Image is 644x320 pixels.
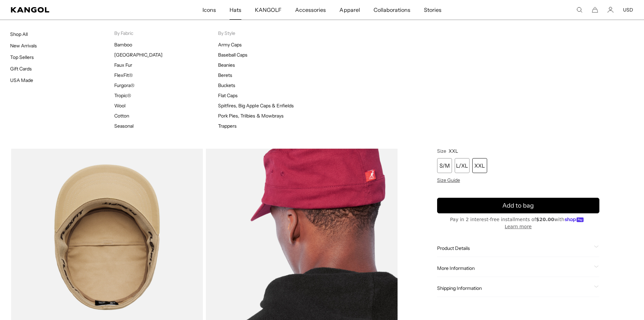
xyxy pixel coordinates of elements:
[114,62,132,68] a: Faux Fur
[114,82,135,88] a: Furgora®
[449,148,458,154] span: XXL
[10,31,28,37] a: Shop All
[114,92,131,99] a: Tropic®
[11,7,134,13] a: Kangol
[576,7,582,13] summary: Search here
[218,72,232,78] a: Berets
[218,123,237,129] a: Trappers
[114,103,125,109] a: Wool
[218,42,242,48] a: Army Caps
[114,30,218,36] p: By Fabric
[114,52,163,58] a: [GEOGRAPHIC_DATA]
[114,72,133,78] a: FlexFit®
[10,54,34,60] a: Top Sellers
[623,7,633,13] button: USD
[437,158,452,173] div: S/M
[437,245,591,251] span: Product Details
[218,52,247,58] a: Baseball Caps
[472,158,487,173] div: XXL
[218,92,238,99] a: Flat Caps
[10,43,37,49] a: New Arrivals
[592,7,598,13] button: Cart
[455,158,470,173] div: L/XL
[502,201,534,210] span: Add to bag
[10,77,33,83] a: USA Made
[437,148,446,154] span: Size
[437,265,591,271] span: More Information
[437,285,591,291] span: Shipping Information
[114,123,134,129] a: Seasonal
[114,42,132,48] a: Bamboo
[114,113,129,119] a: Cotton
[218,113,284,119] a: Pork Pies, Trilbies & Mowbrays
[218,62,235,68] a: Beanies
[437,198,599,213] button: Add to bag
[10,66,32,72] a: Gift Cards
[218,103,294,109] a: Spitfires, Big Apple Caps & Enfields
[218,82,235,88] a: Buckets
[218,30,322,36] p: By Style
[437,177,460,183] span: Size Guide
[607,7,614,13] a: Account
